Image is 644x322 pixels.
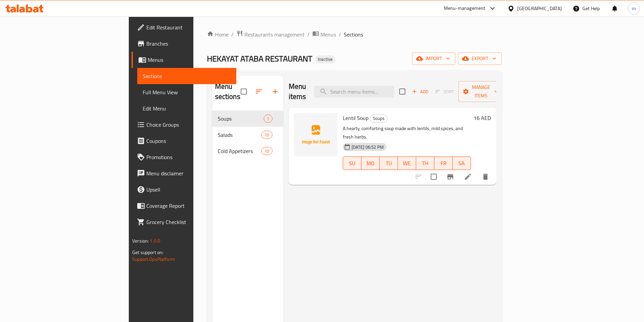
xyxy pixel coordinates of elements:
li: / [339,30,341,39]
span: Sections [143,72,231,80]
button: MO [361,156,380,170]
a: Menu disclaimer [132,165,236,181]
span: Add item [409,86,431,97]
a: Sections [137,68,236,84]
a: Full Menu View [137,84,236,100]
a: Menus [132,52,236,68]
img: Lentil Soup [294,113,337,156]
h6: 16 AED [474,113,491,123]
span: Salads [218,131,262,139]
span: Menu disclaimer [146,169,231,177]
nav: Menu sections [212,108,283,162]
span: 10 [262,132,272,138]
span: [DATE] 06:52 PM [349,144,386,150]
span: export [463,54,496,63]
button: TH [416,156,434,170]
span: Edit Menu [143,104,231,113]
a: Branches [132,35,236,52]
span: TH [419,158,432,168]
span: Cold Appetizers [218,147,262,155]
span: Select section first [431,86,458,97]
span: Menus [320,30,336,39]
span: Restaurants management [244,30,305,39]
span: 10 [262,148,272,154]
button: Branch-specific-item [442,169,458,185]
span: Version: [132,237,149,245]
span: Select all sections [237,84,251,99]
h2: Menu items [289,81,306,102]
span: Soups [370,115,387,122]
span: Promotions [146,153,231,161]
a: Edit menu item [464,173,472,181]
span: Coverage Report [146,202,231,210]
li: / [307,30,310,39]
div: Soups [370,115,387,123]
span: Select section [395,84,409,99]
a: Menus [312,30,336,39]
input: search [314,86,394,98]
div: items [261,147,272,155]
a: Edit Menu [137,100,236,117]
a: Upsell [132,181,236,198]
a: Edit Restaurant [132,19,236,35]
button: Add [409,86,431,97]
button: Manage items [458,81,504,102]
span: Add [411,88,429,96]
div: Cold Appetizers10 [212,143,283,159]
span: FR [437,158,450,168]
button: export [458,52,502,65]
a: Promotions [132,149,236,165]
span: SU [346,158,359,168]
span: import [418,54,450,63]
span: m [632,5,636,12]
a: Coverage Report [132,198,236,214]
div: [GEOGRAPHIC_DATA] [517,5,562,12]
a: Support.OpsPlatform [132,255,175,264]
div: Menu-management [444,4,485,13]
p: A hearty, comforting soup made with lentils, mild spices, and fresh herbs. [343,124,471,141]
span: Choice Groups [146,121,231,129]
div: items [261,131,272,139]
span: WE [401,158,413,168]
span: Lentil Soup [343,113,368,123]
span: Branches [146,40,231,48]
span: Select to update [427,170,441,184]
button: Add section [267,83,283,100]
button: TU [380,156,398,170]
button: WE [398,156,416,170]
button: delete [477,169,494,185]
span: 1 [264,116,272,122]
div: Salads10 [212,127,283,143]
span: Coupons [146,137,231,145]
nav: breadcrumb [207,30,502,39]
div: Soups1 [212,110,283,127]
span: 1.0.0 [150,237,160,245]
span: TU [382,158,395,168]
span: Get support on: [132,248,163,257]
span: Full Menu View [143,88,231,96]
span: Upsell [146,185,231,194]
a: Restaurants management [236,30,305,39]
span: MO [364,158,377,168]
span: Inactive [315,56,335,62]
a: Choice Groups [132,117,236,133]
a: Grocery Checklist [132,214,236,230]
span: Soups [218,115,264,123]
span: Manage items [464,83,498,100]
button: FR [434,156,453,170]
span: Grocery Checklist [146,218,231,226]
span: Menus [148,56,231,64]
a: Coupons [132,133,236,149]
div: Inactive [315,55,335,64]
span: SA [455,158,468,168]
button: SA [453,156,471,170]
span: HEKAYAT ATABA RESTAURANT [207,51,312,66]
span: Sections [344,30,363,39]
button: SU [343,156,361,170]
button: import [412,52,455,65]
span: Edit Restaurant [146,23,231,31]
div: items [264,115,272,123]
